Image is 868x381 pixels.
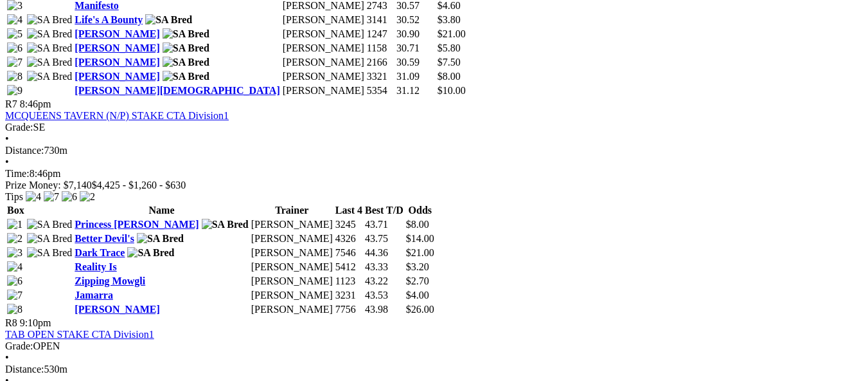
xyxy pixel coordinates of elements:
img: SA Bred [127,247,174,259]
span: Grade: [5,340,33,351]
span: Box [7,205,24,216]
td: 1158 [366,42,394,55]
img: 8 [7,71,22,82]
img: 4 [7,14,22,26]
td: [PERSON_NAME] [251,303,333,316]
div: Prize Money: $7,140 [5,180,863,191]
span: $21.00 [438,28,466,39]
span: R8 [5,317,17,328]
a: Zipping Mowgli [75,275,145,286]
img: SA Bred [163,57,209,68]
span: Time: [5,168,30,179]
div: OPEN [5,340,863,352]
img: SA Bred [27,219,73,230]
td: 30.90 [396,28,436,41]
td: 43.22 [364,275,404,288]
img: 4 [7,261,22,273]
span: Distance: [5,364,44,375]
span: 8:46pm [20,98,51,109]
a: [PERSON_NAME] [75,28,159,39]
span: $26.00 [406,304,434,315]
td: 3245 [335,218,363,231]
span: $3.20 [406,261,429,272]
a: [PERSON_NAME] [75,71,159,82]
img: SA Bred [27,247,73,259]
span: • [5,352,9,363]
td: 43.98 [364,303,404,316]
span: $14.00 [406,233,434,244]
td: 3321 [366,70,394,83]
td: 3141 [366,14,394,26]
td: 43.53 [364,289,404,302]
div: 530m [5,364,863,375]
img: SA Bred [145,14,192,26]
span: $8.00 [438,71,461,82]
td: 2166 [366,56,394,69]
img: 2 [80,191,95,203]
img: 7 [44,191,59,203]
img: SA Bred [27,42,73,54]
td: 31.09 [396,70,436,83]
a: MCQUEENS TAVERN (N/P) STAKE CTA Division1 [5,110,229,121]
td: 30.59 [396,56,436,69]
th: Last 4 [335,204,363,217]
img: 5 [7,28,22,40]
img: SA Bred [27,28,73,40]
span: • [5,133,9,144]
td: [PERSON_NAME] [282,70,365,83]
img: SA Bred [27,71,73,82]
td: [PERSON_NAME] [251,275,333,288]
td: 43.33 [364,261,404,274]
span: $4.00 [406,290,429,301]
th: Name [74,204,249,217]
th: Best T/D [364,204,404,217]
span: • [5,156,9,167]
img: 1 [7,219,22,230]
img: 8 [7,304,22,315]
img: 2 [7,233,22,245]
img: SA Bred [27,14,73,26]
span: $10.00 [438,85,466,96]
td: 31.12 [396,84,436,97]
span: $2.70 [406,275,429,286]
td: 7756 [335,303,363,316]
img: 4 [26,191,41,203]
a: Dark Trace [75,247,125,258]
td: [PERSON_NAME] [251,261,333,274]
img: 9 [7,85,22,97]
a: Reality Is [75,261,116,272]
td: [PERSON_NAME] [251,232,333,245]
img: SA Bred [27,57,73,68]
img: SA Bred [137,233,184,245]
td: [PERSON_NAME] [251,246,333,259]
img: 7 [7,57,22,68]
td: 44.36 [364,246,404,259]
td: 1123 [335,275,363,288]
a: [PERSON_NAME][DEMOGRAPHIC_DATA] [75,85,279,96]
td: [PERSON_NAME] [282,84,365,97]
span: Grade: [5,122,33,133]
span: 9:10pm [20,317,51,328]
td: 30.52 [396,14,436,26]
div: SE [5,122,863,133]
td: [PERSON_NAME] [282,28,365,41]
span: $8.00 [406,219,429,230]
td: 30.71 [396,42,436,55]
td: 43.71 [364,218,404,231]
td: 1247 [366,28,394,41]
th: Odds [405,204,435,217]
div: 8:46pm [5,168,863,180]
td: 5412 [335,261,363,274]
a: [PERSON_NAME] [75,42,159,53]
img: 3 [7,247,22,259]
td: 5354 [366,84,394,97]
td: 4326 [335,232,363,245]
span: Distance: [5,145,44,156]
img: SA Bred [202,219,249,230]
img: 6 [7,42,22,54]
img: SA Bred [163,42,209,54]
a: [PERSON_NAME] [75,57,159,68]
td: [PERSON_NAME] [282,42,365,55]
span: Tips [5,191,23,202]
td: [PERSON_NAME] [282,56,365,69]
